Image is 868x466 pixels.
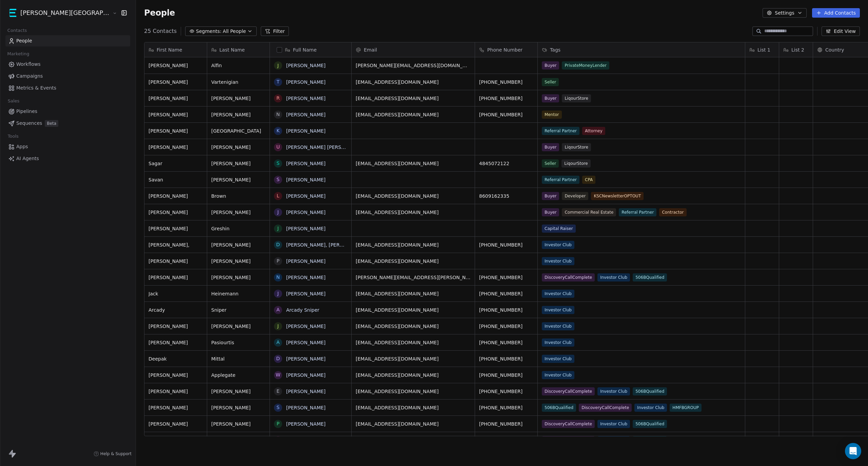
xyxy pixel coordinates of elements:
[211,176,265,183] span: [PERSON_NAME]
[356,193,471,199] span: [EMAIL_ADDRESS][DOMAIN_NAME]
[16,37,32,44] span: People
[542,127,579,135] span: Referral Partner
[219,46,245,53] span: Last Name
[356,274,471,281] span: [PERSON_NAME][EMAIL_ADDRESS][PERSON_NAME][DOMAIN_NAME]
[542,61,559,70] span: Buyer
[356,95,471,102] span: [EMAIL_ADDRESS][DOMAIN_NAME]
[542,94,559,102] span: Buyer
[211,95,265,102] span: [PERSON_NAME]
[352,42,475,57] div: Email
[670,404,702,412] span: HMFBGROUP
[277,257,279,265] div: P
[479,323,533,330] span: [PHONE_NUMBER]
[356,323,471,330] span: [EMAIL_ADDRESS][DOMAIN_NAME]
[619,208,656,216] span: Referral Partner
[149,225,203,232] span: [PERSON_NAME]
[757,46,770,53] span: List 1
[149,355,203,362] span: Deepak
[791,46,804,53] span: List 2
[211,388,265,395] span: [PERSON_NAME]
[356,372,471,378] span: [EMAIL_ADDRESS][DOMAIN_NAME]
[5,35,130,46] a: People
[8,7,108,19] button: [PERSON_NAME][GEOGRAPHIC_DATA]
[542,208,559,216] span: Buyer
[487,46,522,53] span: Phone Number
[286,112,325,117] a: [PERSON_NAME]
[633,387,667,395] span: 506BQualified
[211,209,265,216] span: [PERSON_NAME]
[479,241,533,248] span: [PHONE_NUMBER]
[286,291,325,296] a: [PERSON_NAME]
[542,420,595,428] span: DiscoveryCallComplete
[149,144,203,151] span: [PERSON_NAME]
[542,111,562,119] span: Mentor
[277,225,279,232] div: J
[562,192,588,200] span: Developer
[45,120,58,127] span: Beta
[149,193,203,199] span: [PERSON_NAME]
[16,108,37,115] span: Pipelines
[763,8,806,18] button: Settings
[149,241,203,248] span: [PERSON_NAME],
[356,307,471,313] span: [EMAIL_ADDRESS][DOMAIN_NAME]
[276,371,280,378] div: W
[542,78,559,86] span: Seller
[825,46,844,53] span: Country
[16,84,56,92] span: Metrics & Events
[276,339,280,346] div: A
[211,241,265,248] span: [PERSON_NAME]
[100,451,132,457] span: Help & Support
[211,323,265,330] span: [PERSON_NAME]
[364,46,377,53] span: Email
[542,290,574,298] span: Investor Club
[211,404,265,411] span: [PERSON_NAME]
[149,290,203,297] span: Jack
[286,421,325,427] a: [PERSON_NAME]
[286,242,368,248] a: [PERSON_NAME], [PERSON_NAME]
[5,118,130,129] a: SequencesBeta
[276,111,280,118] div: N
[20,8,111,17] span: [PERSON_NAME][GEOGRAPHIC_DATA]
[542,143,559,151] span: Buyer
[5,59,130,70] a: Workflows
[286,307,319,313] a: Arcady Sniper
[597,420,630,428] span: Investor Club
[196,28,221,35] span: Segments:
[745,42,779,57] div: List 1
[286,340,325,345] a: [PERSON_NAME]
[277,420,279,427] div: P
[356,62,471,69] span: [PERSON_NAME][EMAIL_ADDRESS][DOMAIN_NAME]
[479,290,533,297] span: [PHONE_NUMBER]
[542,159,559,168] span: Seller
[633,436,667,444] span: 506BQualified
[659,208,686,216] span: Contractor
[356,241,471,248] span: [EMAIL_ADDRESS][DOMAIN_NAME]
[479,388,533,395] span: [PHONE_NUMBER]
[356,421,471,427] span: [EMAIL_ADDRESS][DOMAIN_NAME]
[542,225,576,233] span: Capital Raiser
[597,387,630,395] span: Investor Club
[149,372,203,378] span: [PERSON_NAME]
[562,143,591,151] span: LiqourStore
[542,273,595,281] span: DiscoveryCallComplete
[211,372,265,378] span: Applegate
[582,127,605,135] span: Attorney
[277,62,279,69] div: J
[5,71,130,82] a: Campaigns
[270,42,351,57] div: Full Name
[211,111,265,118] span: [PERSON_NAME]
[277,388,280,395] div: E
[542,355,574,363] span: Investor Club
[286,389,325,394] a: [PERSON_NAME]
[286,210,325,215] a: [PERSON_NAME]
[845,443,861,459] div: Open Intercom Messenger
[479,372,533,378] span: [PHONE_NUMBER]
[211,290,265,297] span: Heinemann
[149,307,203,313] span: Arcady
[277,209,279,216] div: J
[276,306,280,313] div: A
[286,405,325,410] a: [PERSON_NAME]
[356,111,471,118] span: [EMAIL_ADDRESS][DOMAIN_NAME]
[157,46,182,53] span: First Name
[597,436,630,444] span: Investor Club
